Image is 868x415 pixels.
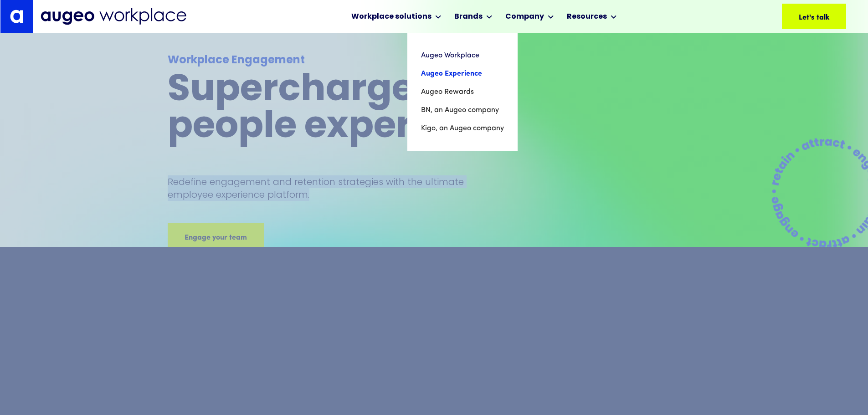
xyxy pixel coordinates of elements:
[421,65,504,83] a: Augeo Experience
[351,11,431,22] div: Workplace solutions
[782,4,846,29] a: Let's talk
[421,119,504,138] a: Kigo, an Augeo company
[454,11,483,22] div: Brands
[421,101,504,119] a: BN, an Augeo company
[505,11,544,22] div: Company
[567,11,607,22] div: Resources
[421,46,504,65] a: Augeo Workplace
[41,8,186,25] img: Augeo Workplace business unit full logo in mignight blue.
[10,10,23,23] img: Augeo's "a" monogram decorative logo in white.
[421,83,504,101] a: Augeo Rewards
[407,33,518,151] nav: Brands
